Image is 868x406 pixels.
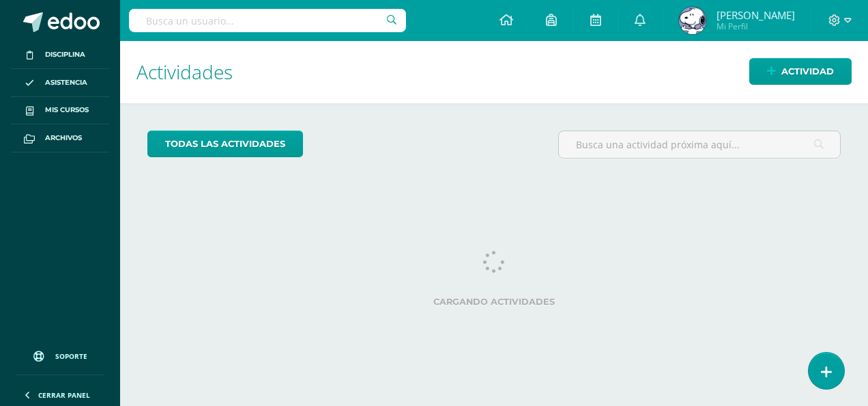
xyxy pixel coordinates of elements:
span: Mis cursos [45,105,89,116]
a: Asistencia [11,69,109,97]
span: [PERSON_NAME] [717,8,795,22]
span: Archivos [45,133,82,144]
a: Soporte [16,338,104,371]
a: todas las Actividades [147,131,303,157]
span: Actividad [781,59,834,84]
h1: Actividades [136,41,852,103]
a: Mis cursos [11,97,109,125]
span: Disciplina [45,49,85,60]
span: Asistencia [45,77,87,88]
label: Cargando actividades [147,297,841,307]
a: Disciplina [11,41,109,69]
input: Busca un usuario... [129,9,406,32]
span: Cerrar panel [38,390,90,400]
span: Soporte [55,351,87,361]
input: Busca una actividad próxima aquí... [559,131,840,158]
img: 9f3e462957a752f0448c70b988ddf16b.png [679,7,706,34]
span: Mi Perfil [717,21,795,32]
a: Actividad [749,58,852,85]
a: Archivos [11,124,109,152]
